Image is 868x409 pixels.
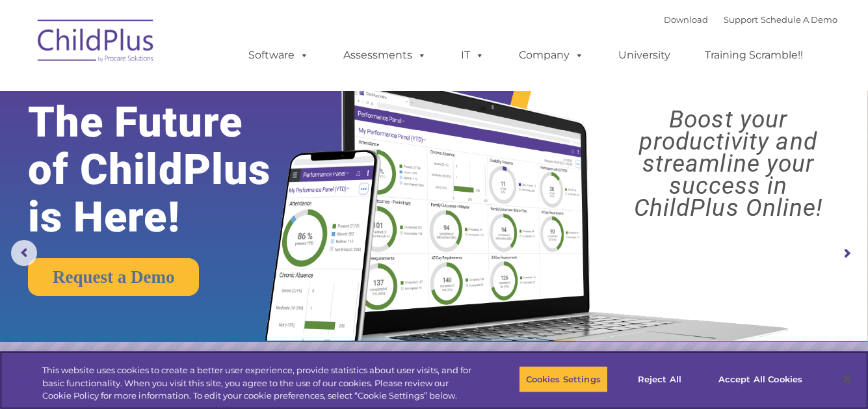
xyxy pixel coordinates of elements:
img: ChildPlus by Procare Solutions [31,10,161,75]
button: Reject All [619,365,700,393]
a: Training Scramble!! [692,42,816,68]
a: Support [724,14,758,25]
a: Schedule A Demo [761,14,837,25]
a: Request a Demo [28,258,199,296]
div: This website uses cookies to create a better user experience, provide statistics about user visit... [42,364,477,402]
a: IT [448,42,497,68]
a: Company [506,42,597,68]
button: Accept All Cookies [711,365,809,393]
rs-layer: Boost your productivity and streamline your success in ChildPlus Online! [599,109,857,219]
a: Assessments [330,42,440,68]
a: Download [664,14,708,25]
font: | [664,14,837,25]
span: Last name [181,86,220,96]
a: University [605,42,683,68]
rs-layer: The Future of ChildPlus is Here! [28,99,305,241]
span: Phone number [181,139,236,149]
button: Close [833,365,861,393]
a: Software [235,42,322,68]
button: Cookies Settings [519,365,608,393]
